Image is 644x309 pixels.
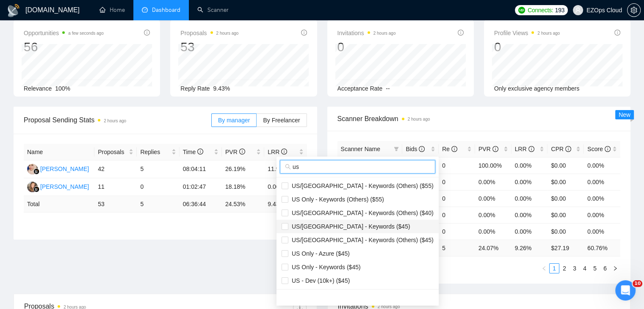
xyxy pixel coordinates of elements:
[565,146,571,152] span: info-circle
[569,263,580,273] li: 3
[288,182,434,189] span: US/[GEOGRAPHIC_DATA] - Keywords (Others) ($55)
[494,28,560,38] span: Profile Views
[610,263,620,273] li: Next Page
[288,277,350,284] span: US - Dev (10k+) ($45)
[337,85,383,92] span: Acceptance Rate
[213,85,230,92] span: 9.43%
[633,280,642,287] span: 10
[511,157,548,174] td: 0.00%
[27,165,89,172] a: AJ[PERSON_NAME]
[539,263,549,273] button: left
[386,85,390,92] span: --
[475,223,511,240] td: 0.00%
[547,240,584,256] td: $ 27.19
[264,196,307,212] td: 9.43 %
[222,196,264,212] td: 24.53 %
[555,6,564,15] span: 193
[575,7,581,13] span: user
[285,164,291,170] span: search
[547,207,584,223] td: $0.00
[584,190,620,207] td: 0.00%
[152,6,180,14] span: Dashboard
[337,113,621,124] span: Scanner Breakdown
[584,174,620,190] td: 0.00%
[137,196,179,212] td: 5
[40,182,89,191] div: [PERSON_NAME]
[264,178,307,196] td: 0.00%
[570,264,579,273] a: 3
[301,30,307,36] span: info-circle
[180,196,222,212] td: 06:36:44
[373,31,396,36] time: 2 hours ago
[408,117,430,121] time: 2 hours ago
[511,223,548,240] td: 0.00%
[559,263,569,273] li: 2
[439,190,475,207] td: 0
[614,30,620,36] span: info-circle
[550,264,559,273] a: 1
[537,31,560,36] time: 2 hours ago
[580,263,590,273] li: 4
[494,85,580,92] span: Only exclusive agency members
[104,119,126,123] time: 2 hours ago
[547,223,584,240] td: $0.00
[264,160,307,178] td: 11.90%
[288,237,434,243] span: US/[GEOGRAPHIC_DATA] - Keywords (Others) ($45)
[549,263,559,273] li: 1
[137,160,179,178] td: 5
[613,266,618,271] span: right
[288,264,361,270] span: US Only - Keywords ($45)
[68,31,103,36] time: a few seconds ago
[590,264,600,273] a: 5
[584,207,620,223] td: 0.00%
[590,263,600,273] li: 5
[439,240,475,256] td: 5
[24,85,52,92] span: Relevance
[551,146,571,152] span: CPR
[180,160,222,178] td: 08:04:11
[515,146,534,152] span: LRR
[475,157,511,174] td: 100.00%
[281,149,287,154] span: info-circle
[528,6,553,15] span: Connects:
[94,144,137,160] th: Proposals
[511,240,548,256] td: 9.26 %
[27,182,38,192] img: NK
[475,190,511,207] td: 0.00%
[587,146,610,152] span: Score
[183,149,203,155] span: Time
[439,207,475,223] td: 0
[442,146,457,152] span: Re
[288,223,410,230] span: US/[GEOGRAPHIC_DATA] - Keywords ($45)
[24,196,94,212] td: Total
[24,115,211,125] span: Proposal Sending Stats
[288,210,434,216] span: US/[GEOGRAPHIC_DATA] - Keywords (Others) ($40)
[180,178,222,196] td: 01:02:47
[94,196,137,212] td: 53
[475,174,511,190] td: 0.00%
[33,168,39,174] img: gigradar-bm.png
[492,146,498,152] span: info-circle
[7,4,20,17] img: logo
[222,160,264,178] td: 26.19%
[98,147,127,157] span: Proposals
[218,117,250,124] span: By manager
[268,149,287,155] span: LRR
[560,264,569,273] a: 2
[584,223,620,240] td: 0.00%
[27,183,89,190] a: NK[PERSON_NAME]
[518,7,525,14] img: upwork-logo.png
[24,28,104,38] span: Opportunities
[511,207,548,223] td: 0.00%
[547,174,584,190] td: $0.00
[605,146,611,152] span: info-circle
[439,223,475,240] td: 0
[451,146,457,152] span: info-circle
[180,39,238,55] div: 53
[137,144,179,160] th: Replies
[197,149,203,154] span: info-circle
[33,186,39,192] img: gigradar-bm.png
[392,143,401,155] span: filter
[615,280,636,301] iframe: Intercom live chat
[40,164,89,174] div: [PERSON_NAME]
